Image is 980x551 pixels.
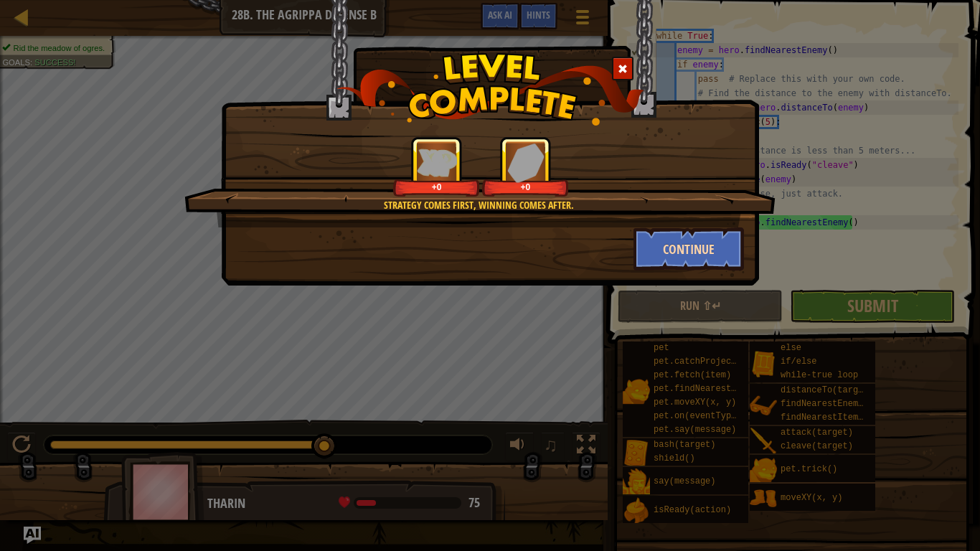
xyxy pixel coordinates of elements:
[417,149,457,176] img: reward_icon_xp.png
[253,198,705,212] div: Strategy comes first, winning comes after.
[507,143,545,182] img: reward_icon_gems.png
[396,182,477,192] div: +0
[485,182,566,192] div: +0
[633,227,745,270] button: Continue
[336,53,644,126] img: level_complete.png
